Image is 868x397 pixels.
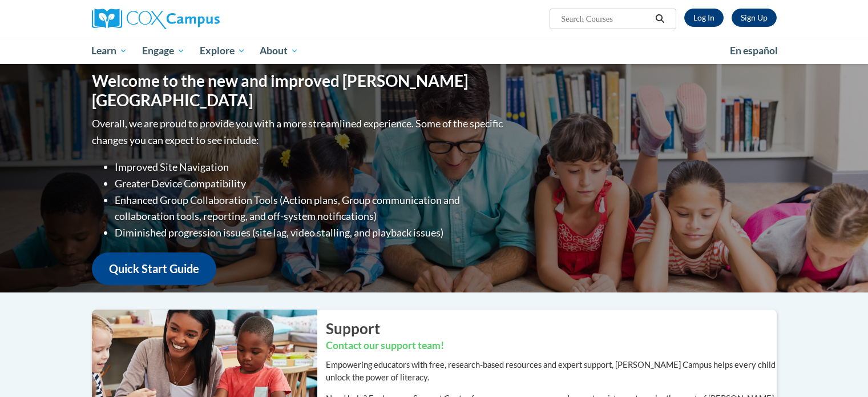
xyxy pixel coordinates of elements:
[91,44,127,58] span: Learn
[684,9,724,27] a: Log In
[92,115,506,149] p: Overall, we are proud to provide you with a more streamlined experience. Some of the specific cha...
[92,252,216,285] a: Quick Start Guide
[84,38,135,64] a: Learn
[730,45,778,57] span: En español
[115,159,506,175] li: Improved Site Navigation
[252,38,306,64] a: About
[115,175,506,192] li: Greater Device Compatibility
[260,44,298,58] span: About
[192,38,253,64] a: Explore
[326,318,777,339] h2: Support
[115,192,506,225] li: Enhanced Group Collaboration Tools (Action plans, Group communication and collaboration tools, re...
[92,9,309,29] a: Cox Campus
[92,71,506,110] h1: Welcome to the new and improved [PERSON_NAME][GEOGRAPHIC_DATA]
[326,359,777,384] p: Empowering educators with free, research-based resources and expert support, [PERSON_NAME] Campus...
[142,44,185,58] span: Engage
[651,12,668,26] button: Search
[326,339,777,353] h3: Contact our support team!
[200,44,245,58] span: Explore
[722,39,785,63] a: En español
[115,224,506,241] li: Diminished progression issues (site lag, video stalling, and playback issues)
[732,9,777,27] a: Register
[75,38,794,64] div: Main menu
[92,9,220,29] img: Cox Campus
[560,12,651,26] input: Search Courses
[135,38,192,64] a: Engage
